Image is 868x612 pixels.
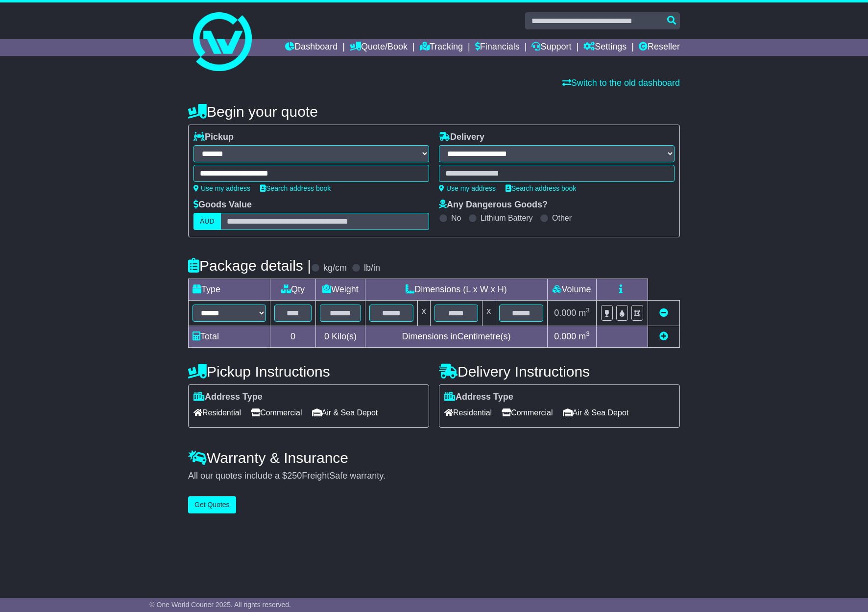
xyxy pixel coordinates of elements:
[193,184,250,192] a: Use my address
[420,39,463,56] a: Tracking
[365,326,547,348] td: Dimensions in Centimetre(s)
[188,103,680,120] h4: Begin your quote
[586,330,590,337] sup: 3
[285,39,338,56] a: Dashboard
[439,363,680,380] h4: Delivery Instructions
[188,450,680,466] h4: Warranty & Insurance
[482,301,495,326] td: x
[417,301,430,326] td: x
[552,213,572,223] label: Other
[502,405,553,420] span: Commercial
[189,326,270,348] td: Total
[270,279,316,301] td: Qty
[481,213,533,223] label: Lithium Battery
[193,132,234,143] label: Pickup
[189,279,270,301] td: Type
[188,496,236,513] button: Get Quotes
[659,308,668,318] a: Remove this item
[439,184,496,192] a: Use my address
[439,132,484,143] label: Delivery
[554,331,576,341] span: 0.000
[583,39,627,56] a: Settings
[365,279,547,301] td: Dimensions (L x W x H)
[324,331,329,341] span: 0
[316,326,365,348] td: Kilo(s)
[251,405,302,420] span: Commercial
[579,308,590,318] span: m
[188,471,680,482] div: All our quotes include a $ FreightSafe warranty.
[188,363,429,380] h4: Pickup Instructions
[316,279,365,301] td: Weight
[444,392,513,403] label: Address Type
[475,39,520,56] a: Financials
[659,331,668,341] a: Add new item
[193,213,221,230] label: AUD
[439,200,548,210] label: Any Dangerous Goods?
[563,405,629,420] span: Air & Sea Depot
[364,263,380,274] label: lb/in
[270,326,316,348] td: 0
[188,257,311,274] h4: Package details |
[312,405,378,420] span: Air & Sea Depot
[639,39,680,56] a: Reseller
[554,308,576,318] span: 0.000
[287,471,302,481] span: 250
[531,39,571,56] a: Support
[323,263,347,274] label: kg/cm
[149,601,291,609] span: © One World Courier 2025. All rights reserved.
[586,306,590,314] sup: 3
[444,405,492,420] span: Residential
[579,331,590,341] span: m
[193,392,263,403] label: Address Type
[350,39,408,56] a: Quote/Book
[451,213,461,223] label: No
[562,78,680,88] a: Switch to the old dashboard
[193,200,252,210] label: Goods Value
[506,184,576,192] a: Search address book
[193,405,241,420] span: Residential
[547,279,596,301] td: Volume
[260,184,331,192] a: Search address book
